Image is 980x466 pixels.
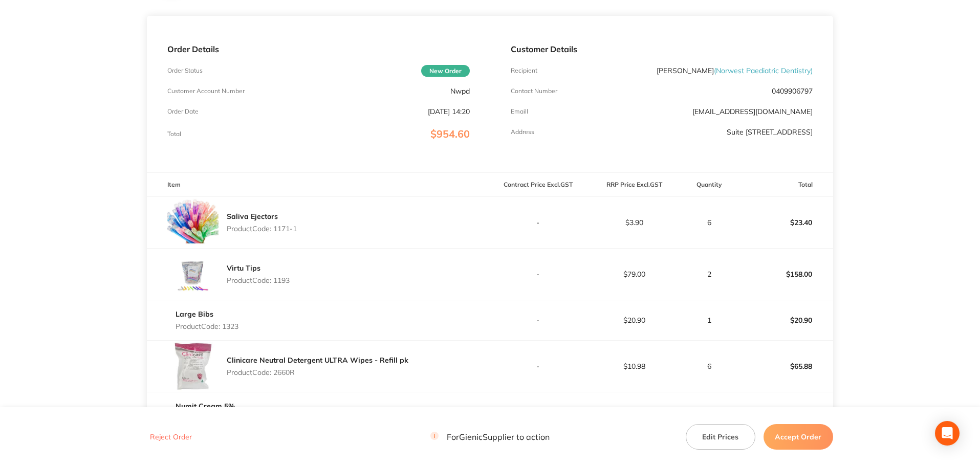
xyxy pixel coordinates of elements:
[511,45,813,54] p: Customer Details
[657,66,813,75] p: [PERSON_NAME]
[586,218,682,227] p: $3.90
[511,108,528,115] p: Emaill
[167,87,245,95] p: Customer Account Number
[490,173,586,197] th: Contract Price Excl. GST
[737,262,833,286] p: $158.00
[176,402,235,411] a: Numit Cream 5%
[491,362,586,370] p: -
[147,173,490,197] th: Item
[692,107,813,116] a: [EMAIL_ADDRESS][DOMAIN_NAME]
[714,66,813,75] span: ( Norwest Paediatric Dentistry )
[511,67,537,74] p: Recipient
[167,341,219,392] img: Z3pwamJ5dw
[935,421,960,446] div: Open Intercom Messenger
[491,218,586,227] p: -
[737,173,833,197] th: Total
[683,218,736,227] p: 6
[167,67,203,74] p: Order Status
[227,368,408,376] p: Product Code: 2660R
[686,424,755,449] button: Edit Prices
[764,424,833,449] button: Accept Order
[176,309,213,319] a: Large Bibs
[227,212,278,221] a: Saliva Ejectors
[167,249,219,300] img: bmU5cHhnMg
[167,45,469,54] p: Order Details
[727,128,813,136] p: Suite [STREET_ADDRESS]
[428,107,470,116] p: [DATE] 14:20
[682,173,737,197] th: Quantity
[450,87,470,95] p: Nwpd
[683,270,736,278] p: 2
[227,276,290,284] p: Product Code: 1193
[167,108,199,115] p: Order Date
[683,362,736,370] p: 6
[430,127,470,140] span: $954.60
[511,87,557,95] p: Contact Number
[737,308,833,332] p: $20.90
[737,354,833,379] p: $65.88
[491,316,586,324] p: -
[586,362,682,370] p: $10.98
[421,65,470,77] span: New Order
[772,87,813,95] p: 0409906797
[227,263,260,273] a: Virtu Tips
[167,197,219,248] img: dXJ3eGJ3ZA
[586,270,682,278] p: $79.00
[147,432,195,441] button: Reject Order
[683,316,736,324] p: 1
[737,210,833,235] p: $23.40
[586,316,682,324] p: $20.90
[227,225,297,233] p: Product Code: 1171-1
[491,270,586,278] p: -
[511,128,534,136] p: Address
[737,400,833,425] p: $54.00
[227,356,408,365] a: Clinicare Neutral Detergent ULTRA Wipes - Refill pk
[586,173,682,197] th: RRP Price Excl. GST
[176,322,238,330] p: Product Code: 1323
[430,432,550,441] p: For Gienic Supplier to action
[167,130,181,138] p: Total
